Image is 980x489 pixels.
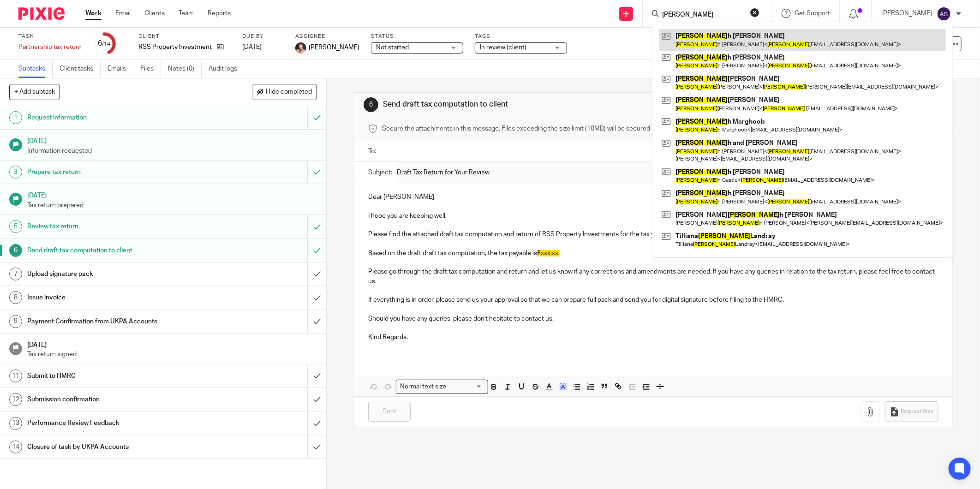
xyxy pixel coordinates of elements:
h1: Send draft tax computation to client [27,244,208,257]
p: Please find the attached draft tax computation and return of RSS Property Investments for the tax... [368,230,938,239]
a: Team [179,9,194,18]
label: Assignee [295,33,359,40]
span: [PERSON_NAME] [309,43,359,52]
h1: Closure of task by UKPA Accounts [27,440,208,454]
div: 1 [9,111,22,124]
p: Should you have any queries, please don't hesitate to contact us. [368,314,938,323]
h1: Upload signature pack [27,267,208,281]
p: Tax return signed [27,350,317,359]
a: Reports [208,9,231,18]
span: £xxx.xx. [537,250,560,256]
div: 6 [9,244,22,257]
h1: Review tax return [27,220,208,233]
a: Notes (0) [168,60,202,78]
h1: [DATE] [27,338,317,350]
img: svg%3E [937,6,951,21]
p: Please go through the draft tax computation and return and let us know if any corrections and ame... [368,267,938,286]
p: Dear [PERSON_NAME], [368,192,938,202]
div: 5 [9,220,22,233]
div: Search for option [396,380,488,394]
input: Sent [368,402,411,422]
a: Files [140,60,161,78]
div: 11 [9,370,22,382]
span: Request files [901,408,933,415]
a: Email [115,9,131,18]
span: Normal text size [398,382,448,392]
button: + Add subtask [9,84,60,100]
span: [DATE] [242,44,262,50]
label: Subject: [368,168,392,177]
small: /14 [102,42,111,47]
div: 6 [98,38,111,49]
p: [PERSON_NAME] [881,9,932,18]
img: Pixie [18,7,65,20]
a: Subtasks [18,60,53,78]
h1: [DATE] [27,189,317,200]
h1: Submission confirmation [27,393,208,406]
p: Kind Regards, [368,333,938,342]
p: RSS Property Investments [138,42,212,52]
h1: Payment Confirmation from UKPA Accounts [27,315,208,328]
input: Search for option [449,382,483,392]
h1: [DATE] [27,134,317,146]
h1: Prepare tax return [27,165,208,179]
span: Hide completed [266,89,312,96]
input: Search [661,11,744,19]
label: To: [368,147,378,156]
p: Tax return prepared [27,201,317,210]
div: 13 [9,417,22,430]
div: 7 [9,268,22,280]
div: 14 [9,441,22,453]
div: 6 [364,97,378,112]
p: If everything is in order, please send us your approval so that we can prepare full pack and send... [368,295,938,304]
a: Client tasks [60,60,101,78]
button: Request files [885,401,938,422]
p: I hope you are keeping well. [368,211,938,221]
div: 12 [9,393,22,406]
label: Due by [242,33,284,40]
a: Audit logs [209,60,244,78]
span: In review (client) [480,44,526,51]
h1: Issue invoice [27,291,208,304]
div: 3 [9,166,22,179]
span: Get Support [795,10,830,17]
a: Emails [108,60,133,78]
h1: Send draft tax computation to client [383,100,673,109]
a: Clients [144,9,165,18]
div: 8 [9,291,22,304]
label: Task [18,33,82,40]
img: Nikhil%20(2).jpg [295,42,306,54]
div: 9 [9,315,22,328]
p: Information requested [27,146,317,155]
button: Hide completed [252,84,317,100]
h1: Request information [27,111,208,125]
h1: Performance Review Feedback [27,416,208,430]
p: Based on the draft draft tax computation, the tax payable is [368,249,938,258]
label: Status [371,33,463,40]
label: Client [138,33,231,40]
div: Partnership tax return [18,42,82,52]
button: Clear [750,8,759,17]
h1: Submit to HMRC [27,369,208,383]
a: Work [85,9,102,18]
label: Tags [475,33,567,40]
span: Not started [376,44,409,51]
span: Secure the attachments in this message. Files exceeding the size limit (10MB) will be secured aut... [382,124,691,133]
